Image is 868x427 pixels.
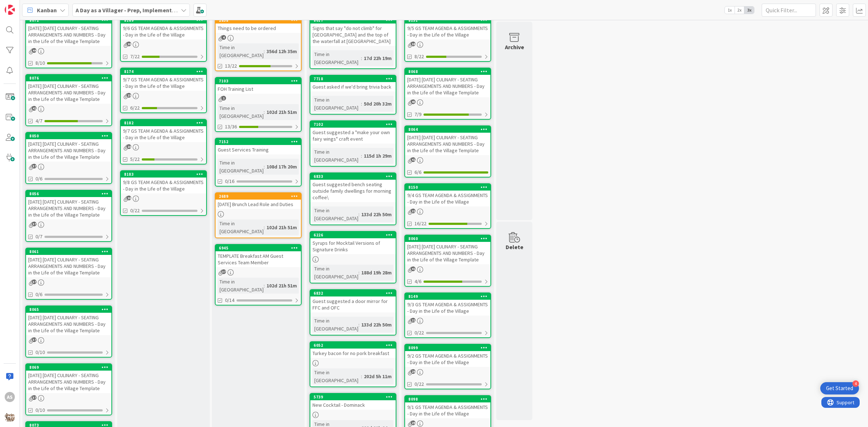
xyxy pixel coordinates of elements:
div: 8056 [26,191,111,197]
a: 6052Turkey bacon for no pork breakfastTime in [GEOGRAPHIC_DATA]:202d 5h 11m [310,341,396,387]
span: 2x [735,7,744,14]
div: Guest asked if we'd bring trivia back [310,82,396,91]
div: TEMPLATE Breakfast AM Guest Services Team Member [216,251,301,267]
div: 9/4 GS TEAM AGENDA & ASSIGNMENTS - Day in the Life of the Village [405,191,490,206]
span: 37 [221,269,226,274]
span: 19 [127,93,131,98]
span: 4/7 [35,117,42,125]
div: 6833Guest suggested bench seating outside family dwellings for morning coffee\ [310,173,396,202]
div: 8099 [405,345,490,351]
div: 6052 [310,342,396,349]
div: 6052 [314,343,396,348]
div: 8069 [26,364,111,371]
div: 8174 [124,69,206,74]
div: 8056[DATE] [DATE] CULINARY - SEATING ARRANGEMENTS AND NUMBERS - Day in the Life of the Village Te... [26,191,111,219]
div: 9/7 GS TEAM AGENDA & ASSIGNMENTS - Day in the Life of the Village [121,126,206,142]
span: 0/6 [35,175,42,183]
a: 8064[DATE] [DATE] CULINARY - SEATING ARRANGEMENTS AND NUMBERS - Day in the Life of the Village Te... [404,125,491,178]
div: 8151 [405,17,490,24]
div: 2689 [216,193,301,200]
div: 102d 21h 51m [265,108,299,116]
div: Time in [GEOGRAPHIC_DATA] [218,219,264,235]
div: 356d 12h 35m [265,47,299,55]
div: 8060[DATE] [DATE] CULINARY - SEATING ARRANGEMENTS AND NUMBERS - Day in the Life of the Village Te... [405,235,490,264]
span: : [361,152,362,160]
div: 6945 [219,245,301,251]
div: 5739 [310,394,396,400]
div: 8069 [29,365,111,370]
div: 108d 17h 20m [265,163,299,171]
div: Time in [GEOGRAPHIC_DATA] [312,206,358,222]
div: 7102 [310,121,396,128]
div: 8065 [29,307,111,312]
div: 6226Syrups for Mocktail Versions of Signature Drinks [310,232,396,254]
div: 8017 [310,17,396,24]
span: : [361,54,362,62]
span: 4/6 [414,278,421,285]
div: 5739 [314,394,396,400]
div: 9/3 GS TEAM AGENDA & ASSIGNMENTS - Day in the Life of the Village [405,300,490,316]
div: 102d 21h 51m [265,223,299,231]
div: 2689[DATE] Brunch Lead Role and Duties [216,193,301,209]
div: 81519/5 GS TEAM AGENDA & ASSIGNMENTS - Day in the Life of the Village [405,17,490,39]
a: 7102Guest suggested a "make your own fairy wings" craft eventTime in [GEOGRAPHIC_DATA]:115d 1h 29m [310,120,396,167]
span: 1 [221,96,226,101]
span: 0/22 [414,380,424,388]
div: 9/5 GS TEAM AGENDA & ASSIGNMENTS - Day in the Life of the Village [405,24,490,39]
div: 8150 [405,184,490,191]
div: Get Started [826,385,853,392]
span: : [264,47,265,55]
a: 8076[DATE] [DATE] CULINARY - SEATING ARRANGEMENTS AND NUMBERS - Day in the Life of the Village Te... [25,74,112,126]
div: Delete [506,243,523,251]
div: [DATE] [DATE] CULINARY - SEATING ARRANGEMENTS AND NUMBERS - Day in the Life of the Village Template [26,81,111,104]
a: 8069[DATE] [DATE] CULINARY - SEATING ARRANGEMENTS AND NUMBERS - Day in the Life of the Village Te... [25,363,112,415]
span: : [358,321,359,329]
div: 81499/3 GS TEAM AGENDA & ASSIGNMENTS - Day in the Life of the Village [405,293,490,316]
span: 37 [32,395,37,400]
span: 21 [411,209,416,213]
span: 37 [32,164,37,168]
input: Quick Filter... [762,4,816,17]
div: 4 [852,380,859,387]
div: 9/8 GS TEAM AGENDA & ASSIGNMENTS - Day in the Life of the Village [121,178,206,193]
div: Open Get Started checklist, remaining modules: 4 [820,382,859,394]
img: Visit kanbanzone.com [5,5,15,15]
div: [DATE] [DATE] CULINARY - SEATING ARRANGEMENTS AND NUMBERS - Day in the Life of the Village Template [26,255,111,277]
div: 9/7 GS TEAM AGENDA & ASSIGNMENTS - Day in the Life of the Village [121,75,206,91]
div: Time in [GEOGRAPHIC_DATA] [312,96,361,112]
span: 5/22 [130,155,140,163]
a: 2858Things need to be orderedTime in [GEOGRAPHIC_DATA]:356d 12h 35m13/22 [215,16,302,71]
div: [DATE] Brunch Lead Role and Duties [216,200,301,209]
div: 7103FOH Training List [216,78,301,94]
span: 8/10 [35,59,45,67]
div: 8076 [26,75,111,81]
div: 6832 [310,290,396,296]
span: : [361,100,362,108]
div: 6945TEMPLATE Breakfast AM Guest Services Team Member [216,245,301,267]
span: 0/22 [414,329,424,337]
div: Syrups for Mocktail Versions of Signature Drinks [310,238,396,254]
div: 102d 21h 51m [265,282,299,290]
div: [DATE] [DATE] CULINARY - SEATING ARRANGEMENTS AND NUMBERS - Day in the Life of the Village Template [405,75,490,97]
div: Archive [505,43,524,51]
a: 8017Signs that say "do not climb" for [GEOGRAPHIC_DATA] and the top of the waterfall at [GEOGRAPH... [310,16,396,69]
div: 81839/8 GS TEAM AGENDA & ASSIGNMENTS - Day in the Life of the Village [121,171,206,193]
div: Signs that say "do not climb" for [GEOGRAPHIC_DATA] and the top of the waterfall at [GEOGRAPHIC_D... [310,24,396,46]
span: 37 [32,222,37,226]
span: 0/14 [225,296,234,304]
span: 43 [411,99,416,104]
div: Things need to be ordered [216,24,301,33]
div: Time in [GEOGRAPHIC_DATA] [312,368,361,384]
div: 2858Things need to be ordered [216,17,301,33]
span: 8/22 [414,53,424,60]
a: 8068[DATE] [DATE] CULINARY - SEATING ARRANGEMENTS AND NUMBERS - Day in the Life of the Village Te... [404,68,491,120]
span: 7/9 [414,111,421,118]
span: : [264,108,265,116]
b: A Day as a Villager - Prep, Implement and Execute [76,7,205,14]
a: 6226Syrups for Mocktail Versions of Signature DrinksTime in [GEOGRAPHIC_DATA]:188d 19h 28m [310,231,396,283]
div: [DATE] [DATE] CULINARY - SEATING ARRANGEMENTS AND NUMBERS - Day in the Life of the Village Template [26,313,111,335]
span: 18 [127,42,131,46]
div: 8099 [408,345,490,350]
div: 2858 [216,17,301,24]
div: 8068 [405,68,490,75]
